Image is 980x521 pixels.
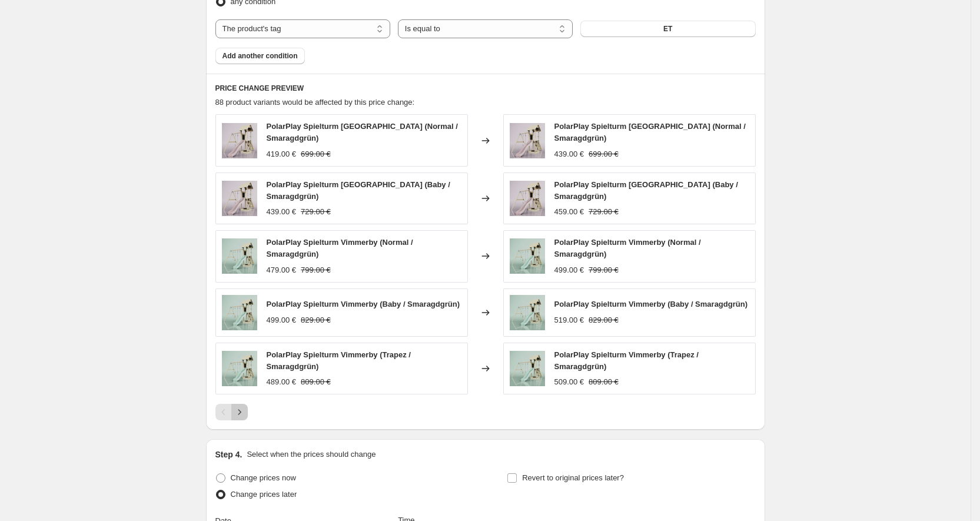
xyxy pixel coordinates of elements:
p: Select when the prices should change [247,449,376,460]
span: PolarPlay Spielturm [GEOGRAPHIC_DATA] (Baby / Smaragdgrün) [267,180,450,201]
img: polarplay-spielturm-vimmerby-etds1-mg-1_80x.jpg [510,351,545,386]
img: polarplay-spielturm-vimmerby-etds1-mg-1_80x.jpg [222,295,257,330]
h2: Step 4. [215,449,242,460]
strike: 809.00 € [301,376,331,388]
div: 439.00 € [554,148,584,160]
h6: PRICE CHANGE PREVIEW [215,84,756,93]
span: PolarPlay Spielturm [GEOGRAPHIC_DATA] (Baby / Smaragdgrün) [554,180,738,201]
div: 489.00 € [267,376,297,388]
div: 479.00 € [267,264,297,276]
img: polarplay-spielturm-vimmerby-etds1-mg-1_80x.jpg [510,238,545,274]
div: 509.00 € [554,376,584,388]
span: PolarPlay Spielturm Vimmerby (Baby / Smaragdgrün) [267,300,460,308]
span: 88 product variants would be affected by this price change: [215,98,415,107]
span: PolarPlay Spielturm [GEOGRAPHIC_DATA] (Normal / Smaragdgrün) [267,122,458,142]
div: 519.00 € [554,314,584,326]
span: Revert to original prices later? [522,473,624,482]
button: ET [580,21,755,37]
strike: 829.00 € [589,314,619,326]
nav: Pagination [215,404,248,420]
span: PolarPlay Spielturm Vimmerby (Trapez / Smaragdgrün) [267,350,411,371]
span: Change prices now [231,473,296,482]
img: polarplay-spielturm-vimmerby-etds1-mg-1_80x.jpg [222,351,257,386]
div: 439.00 € [267,206,297,218]
span: PolarPlay Spielturm Vimmerby (Normal / Smaragdgrün) [267,238,413,258]
strike: 699.00 € [589,148,619,160]
span: PolarPlay Spielturm Vimmerby (Normal / Smaragdgrün) [554,238,701,258]
span: PolarPlay Spielturm Vimmerby (Baby / Smaragdgrün) [554,300,748,308]
div: 499.00 € [554,264,584,276]
img: polarplay-spielturm-vimmerby-etds1-mg-1_80x.jpg [510,295,545,330]
strike: 799.00 € [301,264,331,276]
img: SP004_SP013_RB142-Rose-1_80x.jpg [222,123,257,158]
img: SP004_SP013_RB142-Rose-1_80x.jpg [510,181,545,216]
strike: 699.00 € [301,148,331,160]
strike: 829.00 € [301,314,331,326]
img: SP004_SP013_RB142-Rose-1_80x.jpg [222,181,257,216]
div: 419.00 € [267,148,297,160]
span: Change prices later [231,490,297,499]
strike: 729.00 € [589,206,619,218]
div: 459.00 € [554,206,584,218]
button: Add another condition [215,48,305,64]
img: polarplay-spielturm-vimmerby-etds1-mg-1_80x.jpg [222,238,257,274]
strike: 809.00 € [589,376,619,388]
span: Add another condition [222,51,298,61]
span: PolarPlay Spielturm [GEOGRAPHIC_DATA] (Normal / Smaragdgrün) [554,122,746,142]
span: PolarPlay Spielturm Vimmerby (Trapez / Smaragdgrün) [554,350,699,371]
img: SP004_SP013_RB142-Rose-1_80x.jpg [510,123,545,158]
strike: 799.00 € [589,264,619,276]
span: ET [663,24,672,34]
div: 499.00 € [267,314,297,326]
strike: 729.00 € [301,206,331,218]
button: Next [231,404,248,420]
